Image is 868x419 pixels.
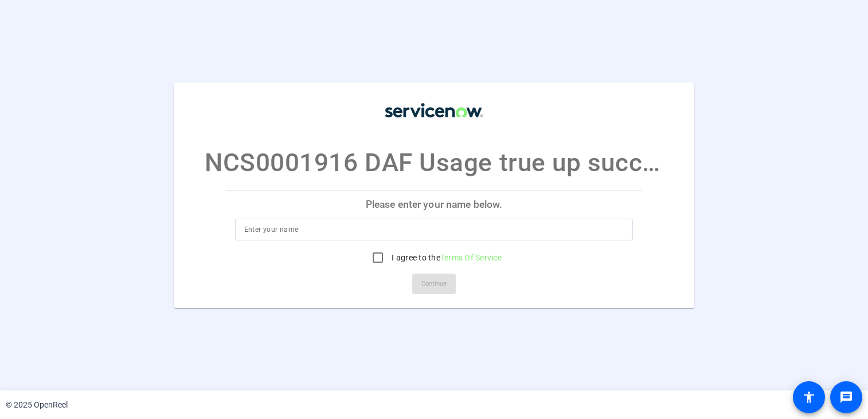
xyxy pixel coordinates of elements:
p: NCS0001916 DAF Usage true up success [PERSON_NAME] [205,144,663,182]
div: © 2025 OpenReel [6,399,68,411]
p: Please enter your name below. [226,191,643,219]
img: company-logo [377,94,491,127]
mat-icon: message [839,390,853,404]
label: I agree to the [389,252,502,263]
input: Enter your name [244,223,624,236]
mat-icon: accessibility [802,390,816,404]
a: Terms Of Service [440,253,502,262]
